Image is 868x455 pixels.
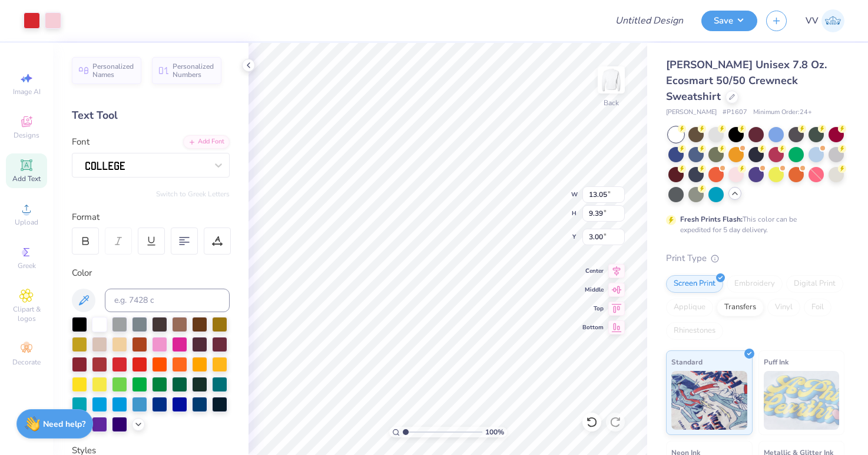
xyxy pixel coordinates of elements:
[764,371,840,430] img: Puff Ink
[156,189,230,199] button: Switch to Greek Letters
[105,289,230,312] input: e.g. 7428 c
[701,11,757,31] button: Save
[767,299,800,316] div: Vinyl
[806,9,844,32] a: VV
[666,58,827,103] span: [PERSON_NAME] Unisex 7.8 Oz. Ecosmart 50/50 Crewneck Sweatshirt
[764,356,789,368] span: Puff Ink
[680,214,825,235] div: This color can be expedited for 5 day delivery.
[666,252,844,265] div: Print Type
[92,62,134,79] span: Personalized Names
[43,419,85,430] strong: Need help?
[606,9,693,32] input: Untitled Design
[666,108,717,118] span: [PERSON_NAME]
[604,98,619,108] div: Back
[821,9,844,32] img: Via Villanueva
[671,371,747,430] img: Standard
[804,299,831,316] div: Foil
[806,14,819,28] span: VV
[786,275,843,293] div: Digital Print
[14,131,39,140] span: Designs
[72,108,230,123] div: Text Tool
[666,322,723,340] div: Rhinestones
[717,299,764,316] div: Transfers
[12,174,41,183] span: Add Text
[173,62,214,79] span: Personalized Numbers
[13,87,41,96] span: Image AI
[753,108,812,118] span: Minimum Order: 24 +
[582,267,604,275] span: Center
[72,266,230,280] div: Color
[12,357,41,367] span: Decorate
[15,218,38,227] span: Upload
[671,356,703,368] span: Standard
[599,68,623,92] img: Back
[582,286,604,294] span: Middle
[72,135,90,149] label: Font
[582,323,604,332] span: Bottom
[18,261,36,270] span: Greek
[183,135,230,149] div: Add Font
[666,299,713,316] div: Applique
[72,210,231,224] div: Format
[666,275,723,293] div: Screen Print
[485,427,504,437] span: 100 %
[680,215,743,224] strong: Fresh Prints Flash:
[582,305,604,313] span: Top
[727,275,783,293] div: Embroidery
[723,108,747,118] span: # P1607
[6,305,47,323] span: Clipart & logos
